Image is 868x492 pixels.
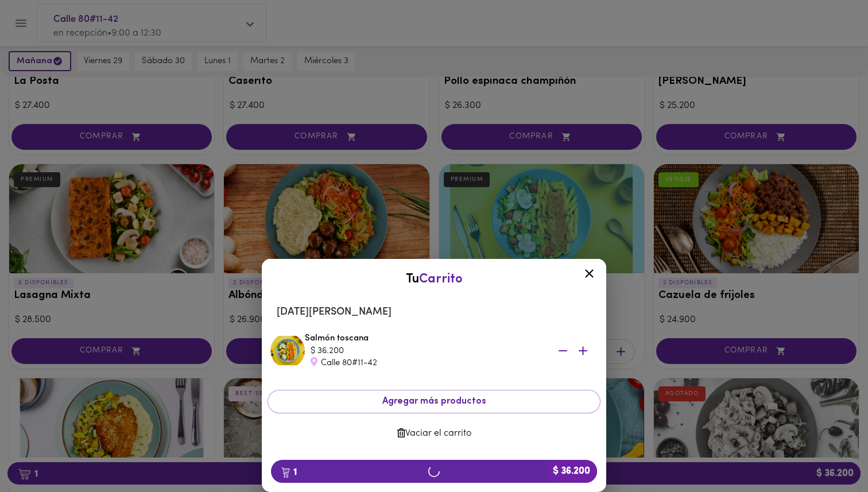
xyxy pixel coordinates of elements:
b: $ 36.200 [546,460,597,483]
div: Calle 80#11-42 [311,357,540,369]
li: [DATE][PERSON_NAME] [268,299,600,326]
div: $ 36.200 [311,345,540,357]
button: 1$ 36.200 [271,460,597,483]
img: cart.png [281,467,290,478]
iframe: Messagebird Livechat Widget [801,425,857,481]
span: Vaciar el carrito [277,428,591,439]
div: Salmón toscana [305,332,598,369]
button: Vaciar el carrito [268,423,600,445]
b: 1 [274,464,304,479]
button: Agregar más productos [268,390,600,413]
span: Agregar más productos [277,396,591,407]
img: Salmón toscana [270,334,305,368]
div: Tu [273,270,595,288]
span: Carrito [419,273,463,286]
